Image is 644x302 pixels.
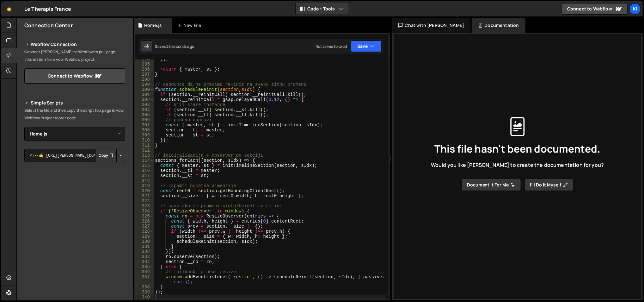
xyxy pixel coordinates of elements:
[462,179,521,191] button: Document it for me
[135,72,154,77] div: 297
[135,112,154,117] div: 305
[135,285,154,290] div: 338
[135,138,154,143] div: 310
[434,144,600,154] span: This file hasn't been documented.
[135,219,154,224] div: 326
[135,183,154,188] div: 319
[135,264,154,269] div: 335
[135,123,154,128] div: 307
[316,44,347,49] div: Not saved to prod
[135,254,154,259] div: 333
[144,22,162,28] div: Home.js
[135,229,154,234] div: 328
[135,82,154,87] div: 299
[296,3,349,15] button: Code + Tools
[135,62,154,67] div: 295
[135,168,154,173] div: 316
[24,41,125,48] h2: Webflow Connection
[135,204,154,209] div: 323
[135,143,154,148] div: 311
[392,18,471,33] div: Chat with [PERSON_NAME]
[166,44,194,49] div: 25 seconds ago
[135,269,154,274] div: 336
[135,158,154,163] div: 314
[135,163,154,168] div: 315
[135,295,154,300] div: 340
[135,92,154,97] div: 301
[24,99,125,107] h2: Simple Scripts
[155,44,194,49] div: Saved
[177,22,204,28] div: New File
[135,214,154,219] div: 325
[135,148,154,153] div: 312
[24,107,125,122] p: Select the file and then copy the script to a page in your Webflow Project footer code.
[629,3,641,15] a: Ki
[135,234,154,239] div: 329
[135,224,154,229] div: 327
[135,128,154,133] div: 308
[1,1,17,16] a: 🤙
[135,209,154,214] div: 324
[135,188,154,193] div: 320
[135,198,154,204] div: 322
[135,259,154,264] div: 334
[135,193,154,198] div: 321
[351,41,382,52] button: Save
[135,102,154,107] div: 303
[135,97,154,102] div: 302
[24,173,126,230] iframe: YouTube video player
[135,173,154,178] div: 317
[95,149,117,162] button: Copy
[562,3,628,15] a: Connect to Webflow
[135,107,154,112] div: 304
[135,77,154,82] div: 298
[525,179,573,191] button: I’ll do it myself
[135,244,154,249] div: 331
[24,234,126,291] iframe: YouTube video player
[135,178,154,183] div: 318
[24,149,125,162] textarea: <!--🤙 [URL][PERSON_NAME][DOMAIN_NAME]> <script>document.addEventListener("DOMContentLoaded", func...
[24,22,73,29] h2: Connection Center
[24,48,125,63] p: Connect [PERSON_NAME] to Webflow to pull page information from your Webflow project
[431,161,604,168] span: Would you like [PERSON_NAME] to create the documentation for you?
[135,67,154,72] div: 296
[24,5,71,13] div: Le Therapis France
[135,87,154,92] div: 300
[135,239,154,244] div: 330
[95,149,125,162] div: Button group with nested dropdown
[135,274,154,285] div: 337
[135,153,154,158] div: 313
[472,18,525,33] div: Documentation
[135,249,154,254] div: 332
[24,68,125,84] a: Connect to Webflow
[135,117,154,123] div: 306
[135,133,154,138] div: 309
[135,290,154,295] div: 339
